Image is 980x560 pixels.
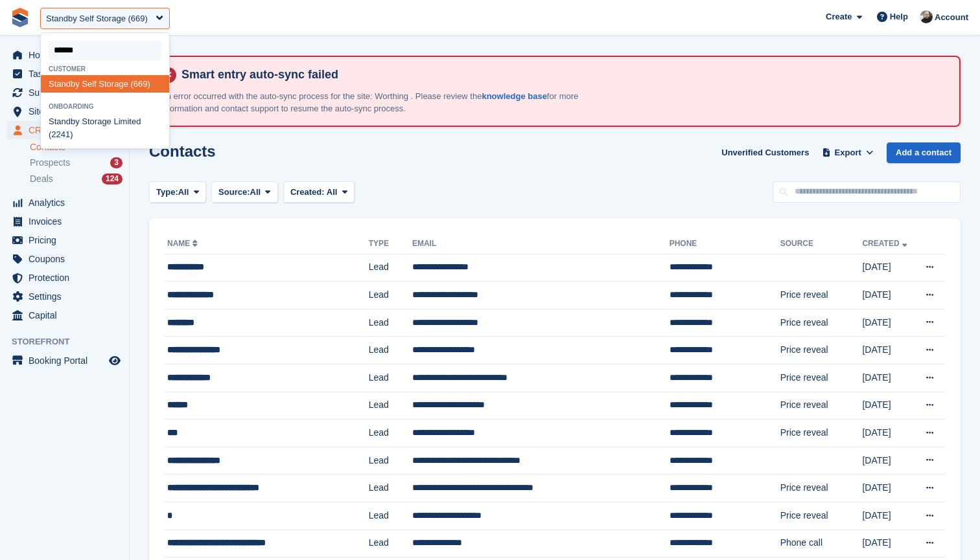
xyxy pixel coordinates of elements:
td: Lead [369,420,412,447]
span: Invoices [29,212,106,230]
button: Export [819,142,876,164]
span: Standb [49,117,75,126]
td: Lead [369,447,412,475]
span: Settings [29,287,106,306]
td: Lead [369,475,412,502]
a: Name [167,239,200,248]
span: CRM [29,121,106,139]
a: Unverified Customers [716,142,814,164]
td: [DATE] [862,530,915,557]
span: Tasks [29,65,106,83]
td: Price reveal [780,309,863,337]
span: Capital [29,306,106,324]
button: Type: All [149,181,206,203]
span: Created: [290,187,325,197]
td: Price reveal [780,420,863,447]
div: y Storage Limited (2241) [41,113,169,144]
img: Tom Huddleston [920,10,933,23]
a: menu [6,250,122,268]
h4: Smart entry auto-sync failed [176,67,949,82]
td: Price reveal [780,475,863,502]
td: Price reveal [780,364,863,392]
th: Type [369,234,412,254]
td: [DATE] [862,282,915,309]
span: Standb [49,79,75,89]
span: Account [935,11,968,24]
div: Customer [41,65,169,73]
a: menu [6,352,122,370]
span: Storefront [12,335,129,348]
td: [DATE] [862,420,915,447]
span: Prospects [30,157,70,169]
span: Create [826,10,852,23]
a: Preview store [107,353,122,368]
td: Lead [369,282,412,309]
td: Lead [369,337,412,364]
a: Prospects 3 [30,156,122,170]
a: menu [6,65,122,83]
th: Phone [670,234,780,254]
td: [DATE] [862,502,915,530]
td: [DATE] [862,475,915,502]
td: Lead [369,530,412,557]
span: Coupons [29,250,106,268]
td: Lead [369,364,412,392]
span: Home [29,46,106,64]
td: Lead [369,392,412,420]
span: Analytics [29,194,106,212]
p: An error occurred with the auto-sync process for the site: Worthing . Please review the for more ... [161,90,614,115]
a: Add a contact [887,142,961,164]
td: [DATE] [862,392,915,420]
td: Price reveal [780,337,863,364]
span: Help [890,10,908,23]
th: Email [412,234,670,254]
span: All [250,186,261,199]
span: Type: [156,186,178,199]
span: All [178,186,189,199]
div: Standby Self Storage (669) [46,12,148,25]
span: Export [835,146,861,159]
span: Pricing [29,231,106,249]
button: Source: All [211,181,278,203]
a: menu [6,269,122,287]
span: All [327,187,338,197]
td: Lead [369,502,412,530]
td: [DATE] [862,254,915,282]
span: Deals [30,173,53,185]
a: menu [6,84,122,102]
h1: Contacts [149,142,216,160]
a: menu [6,194,122,212]
span: Source: [218,186,250,199]
div: 124 [102,174,122,185]
a: menu [6,231,122,249]
button: Created: All [283,181,355,203]
a: menu [6,287,122,306]
a: menu [6,102,122,120]
td: [DATE] [862,364,915,392]
img: stora-icon-8386f47178a22dfd0bd8f6a31ec36ba5ce8667c1dd55bd0f319d3a0aa187defe.svg [10,8,30,27]
td: Lead [369,309,412,337]
th: Source [780,234,863,254]
div: Onboarding [41,103,169,110]
td: Lead [369,254,412,282]
td: Price reveal [780,502,863,530]
td: Price reveal [780,392,863,420]
span: Booking Portal [29,352,106,370]
a: menu [6,46,122,64]
a: Contacts [30,141,122,153]
td: Price reveal [780,282,863,309]
span: Subscriptions [29,84,106,102]
td: [DATE] [862,447,915,475]
td: [DATE] [862,309,915,337]
span: Sites [29,102,106,120]
a: Deals 124 [30,172,122,186]
span: Protection [29,269,106,287]
a: menu [6,212,122,230]
a: knowledge base [482,91,546,101]
a: menu [6,121,122,139]
td: [DATE] [862,337,915,364]
div: 3 [110,157,122,168]
a: Created [862,239,909,248]
a: menu [6,306,122,324]
td: Phone call [780,530,863,557]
